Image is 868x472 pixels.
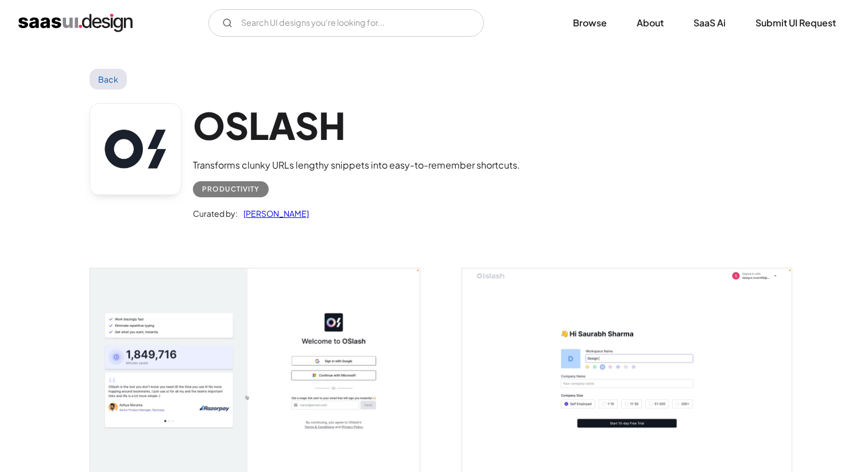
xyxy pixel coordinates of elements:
form: Email Form [208,9,484,37]
a: About [623,10,677,36]
a: Browse [559,10,621,36]
a: SaaS Ai [680,10,739,36]
a: Back [90,69,127,89]
div: Curated by: [193,206,238,220]
input: Search UI designs you're looking for... [208,9,484,37]
h1: OSLASH [193,103,520,147]
div: Productivity [202,182,259,196]
a: Submit UI Request [742,10,850,36]
div: Transforms clunky URLs lengthy snippets into easy-to-remember shortcuts. [193,158,520,172]
a: [PERSON_NAME] [238,206,309,220]
a: home [18,14,133,32]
